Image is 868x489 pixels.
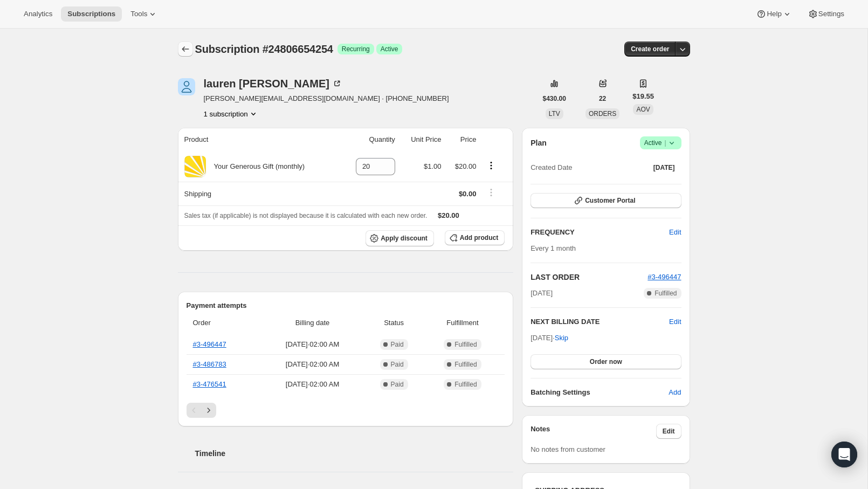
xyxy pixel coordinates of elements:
th: Order [187,311,261,335]
button: Shipping actions [483,187,500,198]
span: [PERSON_NAME][EMAIL_ADDRESS][DOMAIN_NAME] · [PHONE_NUMBER] [204,93,449,104]
span: Fulfilled [655,289,677,298]
a: #3-476541 [193,380,226,388]
button: 22 [593,91,612,106]
button: Apply discount [366,230,434,246]
th: Product [178,128,341,151]
span: Sales tax (if applicable) is not displayed because it is calculated with each new order. [184,212,428,219]
h2: FREQUENCY [531,227,669,238]
button: Order now [531,354,681,369]
span: Paid [391,380,404,389]
span: Paid [391,360,404,369]
button: Next [201,403,216,418]
button: #3-496447 [647,272,681,283]
a: #3-496447 [193,340,226,348]
div: Open Intercom Messenger [831,442,857,467]
span: Fulfilled [454,380,477,389]
span: [DATE] · 02:00 AM [264,359,361,370]
span: $1.00 [424,162,442,170]
span: Subscription #24806654254 [195,43,333,55]
button: Subscriptions [61,6,122,22]
h2: NEXT BILLING DATE [531,316,669,327]
button: Product actions [204,108,259,119]
h2: LAST ORDER [531,272,647,283]
span: $20.00 [438,211,459,219]
span: [DATE] [653,163,675,172]
span: Paid [391,340,404,349]
span: Help [767,10,781,18]
span: Order now [590,357,622,366]
span: Status [368,318,421,328]
button: Subscriptions [178,42,193,57]
span: Apply discount [381,234,428,243]
span: Skip [555,333,568,343]
span: Fulfilled [454,360,477,369]
th: Quantity [341,128,398,151]
span: Add [669,387,681,398]
h2: Plan [531,137,547,148]
span: ORDERS [589,110,616,118]
span: [DATE] · 02:00 AM [264,339,361,350]
span: lauren ridgway [178,78,195,95]
button: $430.00 [536,91,573,106]
button: Tools [124,6,164,22]
span: Created Date [531,162,572,173]
button: Analytics [17,6,59,22]
span: [DATE] · [531,334,568,342]
button: Edit [656,424,681,439]
button: Create order [624,42,676,57]
span: Fulfillment [427,318,498,328]
span: 22 [599,94,606,103]
span: Analytics [24,10,52,18]
img: product img [184,156,206,177]
span: $0.00 [459,190,477,198]
div: lauren [PERSON_NAME] [204,78,342,89]
a: #3-486783 [193,360,226,368]
button: Customer Portal [531,193,681,208]
button: Settings [801,6,851,22]
span: $20.00 [455,162,477,170]
span: AOV [636,106,650,113]
span: Edit [663,427,675,436]
span: | [664,139,666,147]
button: Edit [663,224,687,241]
span: Edit [669,227,681,238]
button: [DATE] [647,160,681,175]
button: Product actions [483,160,500,171]
span: Settings [818,10,844,18]
span: Active [644,137,677,148]
span: Active [381,45,398,53]
span: $19.55 [632,91,654,102]
th: Unit Price [398,128,445,151]
span: [DATE] · 02:00 AM [264,379,361,390]
div: Your Generous Gift (monthly) [206,161,305,172]
h6: Batching Settings [531,387,669,398]
h3: Notes [531,424,656,439]
span: Billing date [264,318,361,328]
button: Skip [548,329,575,347]
th: Shipping [178,182,341,205]
span: Create order [631,45,669,53]
button: Help [749,6,798,22]
span: Tools [130,10,147,18]
span: Fulfilled [454,340,477,349]
h2: Payment attempts [187,300,505,311]
a: #3-496447 [647,273,681,281]
span: Add product [460,233,498,242]
nav: Pagination [187,403,505,418]
button: Edit [669,316,681,327]
span: Customer Portal [585,196,635,205]
button: Add [662,384,687,401]
h2: Timeline [195,448,514,459]
span: No notes from customer [531,445,605,453]
span: Recurring [342,45,370,53]
button: Add product [445,230,505,245]
span: $430.00 [543,94,566,103]
span: [DATE] [531,288,553,299]
span: Every 1 month [531,244,576,252]
span: Subscriptions [67,10,115,18]
span: LTV [549,110,560,118]
th: Price [445,128,480,151]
